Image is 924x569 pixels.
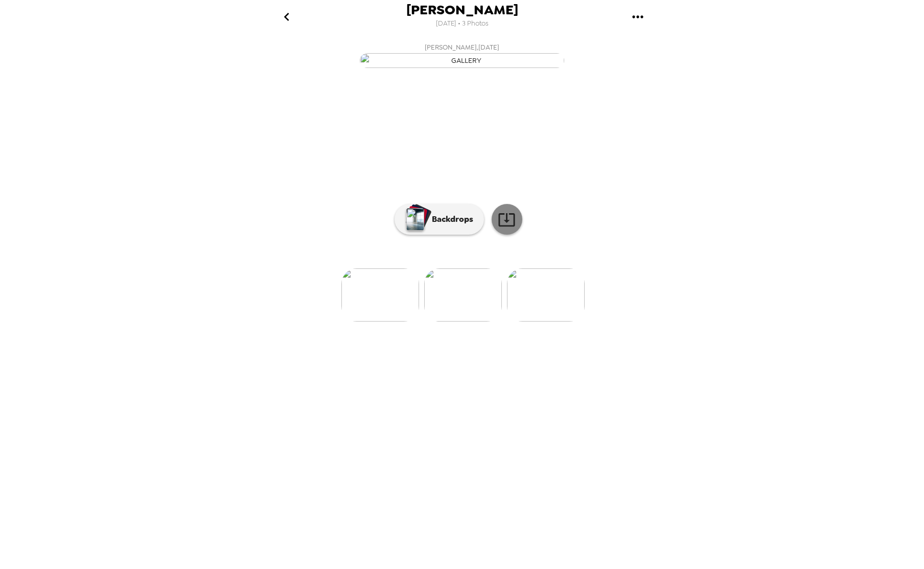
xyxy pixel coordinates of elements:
span: [PERSON_NAME] , [DATE] [425,41,499,53]
img: gallery [360,53,564,68]
img: gallery [341,268,419,322]
button: Backdrops [395,204,484,235]
img: gallery [424,268,502,322]
p: Backdrops [427,213,473,225]
img: gallery [507,268,585,322]
span: [PERSON_NAME] [406,3,518,17]
button: [PERSON_NAME],[DATE] [258,38,666,71]
span: [DATE] • 3 Photos [436,17,489,31]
